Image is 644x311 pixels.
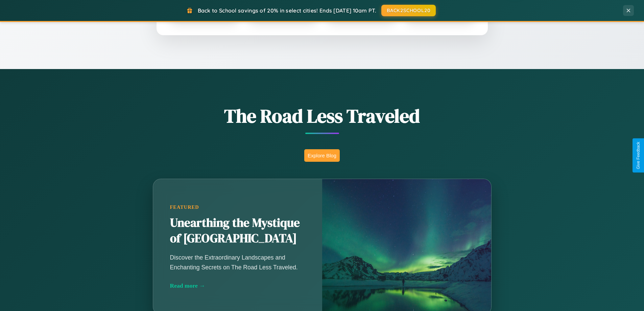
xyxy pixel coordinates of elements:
[119,103,525,129] h1: The Road Less Traveled
[170,282,305,289] div: Read more →
[170,204,305,210] div: Featured
[198,7,376,14] span: Back to School savings of 20% in select cities! Ends [DATE] 10am PT.
[170,253,305,272] p: Discover the Extraordinary Landscapes and Enchanting Secrets on The Road Less Traveled.
[381,5,436,16] button: BACK2SCHOOL20
[170,215,305,246] h2: Unearthing the Mystique of [GEOGRAPHIC_DATA]
[304,149,340,162] button: Explore Blog
[636,142,641,169] div: Give Feedback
